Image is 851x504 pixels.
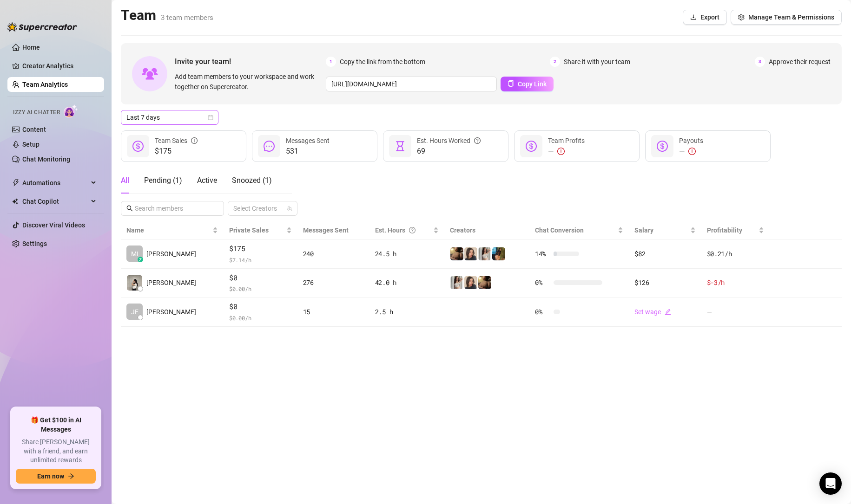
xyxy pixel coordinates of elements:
span: [PERSON_NAME] [146,307,196,317]
span: exclamation-circle [557,148,565,155]
h2: Team [121,6,213,24]
a: Setup [22,141,40,148]
span: setting [738,14,745,20]
span: 0 % [535,278,550,288]
div: 2.5 h [375,307,439,317]
span: Messages Sent [286,137,330,144]
span: Active [197,176,217,185]
span: 14 % [535,249,550,259]
span: [PERSON_NAME] [146,278,196,288]
span: Snoozed ( 1 ) [232,176,272,185]
a: Team Analytics [22,81,68,88]
span: 531 [286,146,330,157]
span: download [690,14,697,20]
div: 276 [303,278,364,288]
span: team [287,206,292,211]
button: Manage Team & Permissions [731,10,842,25]
div: Team Sales [155,136,198,146]
span: $0 [229,301,292,312]
span: Copy Link [518,80,547,88]
span: message [264,141,275,152]
div: $-3 /h [707,278,764,288]
span: $0 [229,272,292,284]
span: Invite your team! [175,56,326,67]
span: Name [126,225,211,235]
td: — [701,297,770,327]
span: Last 7 days [126,110,213,124]
img: Nina [478,247,491,260]
span: dollar-circle [132,141,144,152]
span: question-circle [409,225,416,235]
div: — [679,146,703,157]
span: Private Sales [229,226,269,234]
span: Copy the link from the bottom [340,57,425,67]
img: AI Chatter [64,104,78,118]
span: dollar-circle [657,141,668,152]
div: 42.0 h [375,278,439,288]
span: Payouts [679,137,703,144]
button: Copy Link [501,77,554,91]
span: 🎁 Get $100 in AI Messages [16,416,96,434]
button: Earn nowarrow-right [16,469,96,484]
span: 2 [550,57,560,67]
span: arrow-right [68,473,74,479]
span: Add team members to your workspace and work together on Supercreator. [175,71,322,92]
span: Share [PERSON_NAME] with a friend, and earn unlimited rewards [16,438,96,465]
span: MI [131,249,139,259]
span: $ 0.00 /h [229,284,292,293]
span: search [126,205,133,212]
div: Est. Hours Worked [417,136,481,146]
img: Sofia Zamantha … [127,275,142,291]
div: Open Intercom Messenger [819,472,842,495]
span: info-circle [191,136,198,146]
span: question-circle [474,136,481,146]
img: logo-BBDzfeDw.svg [7,22,77,32]
span: Manage Team & Permissions [748,13,834,21]
span: exclamation-circle [688,148,696,155]
span: edit [665,309,671,315]
div: z [138,257,143,262]
span: thunderbolt [12,179,20,187]
span: Team Profits [548,137,585,144]
a: Creator Analytics [22,58,97,73]
div: 24.5 h [375,249,439,259]
span: Messages Sent [303,226,349,234]
div: $0.21 /h [707,249,764,259]
th: Creators [444,221,529,239]
span: Izzy AI Chatter [13,108,60,117]
span: Earn now [37,472,64,480]
span: 3 team members [161,13,213,22]
img: Milly [492,247,505,260]
span: Salary [634,226,653,234]
img: Nina [464,276,477,289]
span: hourglass [395,141,406,152]
span: JE [131,307,139,317]
input: Search members [135,203,211,213]
span: $175 [229,243,292,254]
a: Set wageedit [634,308,671,316]
span: $175 [155,146,198,157]
span: calendar [208,115,213,120]
a: Home [22,44,40,51]
a: Chat Monitoring [22,155,70,163]
div: Est. Hours [375,225,431,235]
a: Discover Viral Videos [22,221,85,229]
span: Chat Conversion [535,226,584,234]
span: 1 [326,57,336,67]
span: 69 [417,146,481,157]
a: Content [22,126,46,133]
div: All [121,175,129,186]
img: Nina [450,276,463,289]
span: $ 0.00 /h [229,313,292,323]
span: Chat Copilot [22,194,88,209]
img: Nina [464,247,477,260]
th: Name [121,221,224,239]
img: Peachy [478,276,491,289]
span: 3 [755,57,765,67]
div: $82 [634,249,695,259]
div: $126 [634,278,695,288]
span: 0 % [535,307,550,317]
img: Chat Copilot [12,198,18,205]
div: 240 [303,249,364,259]
span: copy [508,80,514,87]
